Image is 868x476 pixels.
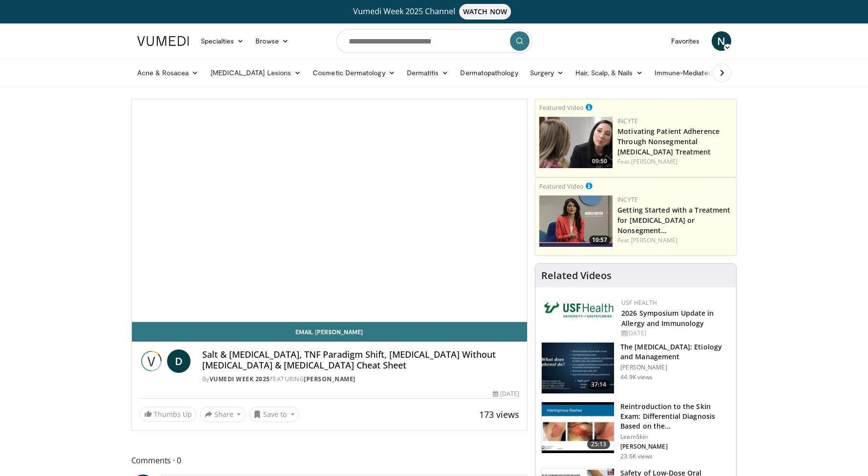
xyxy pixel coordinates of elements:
span: 173 views [479,409,519,420]
img: 6ba8804a-8538-4002-95e7-a8f8012d4a11.png.150x105_q85_autocrop_double_scale_upscale_version-0.2.jpg [543,299,616,320]
small: Featured Video [539,103,584,112]
a: D [167,349,191,373]
a: [PERSON_NAME] [304,375,356,383]
div: By FEATURING [202,375,520,384]
p: [PERSON_NAME] [620,364,730,371]
a: [PERSON_NAME] [631,236,677,244]
a: Acne & Rosacea [131,63,205,83]
a: [PERSON_NAME] [631,157,677,166]
span: WATCH NOW [459,4,511,20]
a: 09:50 [539,117,613,168]
img: VuMedi Logo [137,36,189,46]
img: e02a99de-beb8-4d69-a8cb-018b1ffb8f0c.png.150x105_q85_crop-smart_upscale.jpg [539,195,613,247]
img: Vumedi Week 2025 [140,349,163,373]
span: 37:14 [587,380,611,389]
a: Incyte [617,117,638,125]
div: Feat. [617,157,732,166]
p: [PERSON_NAME] [620,443,730,451]
a: Vumedi Week 2025 [210,375,270,383]
button: Share [200,407,246,422]
a: Browse [250,31,295,51]
a: Motivating Patient Adherence Through Nonsegmental [MEDICAL_DATA] Treatment [617,127,720,156]
a: 2026 Symposium Update in Allergy and Immunology [621,308,714,328]
p: 23.6K views [620,453,653,460]
a: Dermatopathology [454,63,524,83]
a: Thumbs Up [140,407,196,422]
a: 25:13 Reintroduction to the Skin Exam: Differential Diagnosis Based on the… LearnSkin [PERSON_NAM... [541,402,730,460]
a: Surgery [524,63,570,83]
small: Featured Video [539,182,584,191]
span: 10:57 [589,236,610,244]
span: 25:13 [587,439,611,449]
img: c5af237d-e68a-4dd3-8521-77b3daf9ece4.150x105_q85_crop-smart_upscale.jpg [542,343,614,393]
a: Hair, Scalp, & Nails [570,63,648,83]
a: Immune-Mediated [649,63,728,83]
a: Cosmetic Dermatology [307,63,401,83]
a: 37:14 The [MEDICAL_DATA]: Etiology and Management [PERSON_NAME] 44.9K views [541,342,730,394]
a: Email [PERSON_NAME] [132,322,528,342]
a: N [712,31,731,51]
a: Incyte [617,195,638,204]
span: Comments 0 [131,454,528,467]
h3: The [MEDICAL_DATA]: Etiology and Management [620,342,730,362]
div: Feat. [617,236,732,245]
h3: Reintroduction to the Skin Exam: Differential Diagnosis Based on the… [620,402,730,431]
video-js: Video Player [132,99,528,322]
a: Getting Started with a Treatment for [MEDICAL_DATA] or Nonsegment… [617,205,730,235]
div: [DATE] [493,389,519,398]
div: [DATE] [621,329,728,338]
a: Favorites [665,31,706,51]
img: 022c50fb-a848-4cac-a9d8-ea0906b33a1b.150x105_q85_crop-smart_upscale.jpg [542,402,614,453]
a: 10:57 [539,195,613,247]
a: USF Health [621,299,657,307]
img: 39505ded-af48-40a4-bb84-dee7792dcfd5.png.150x105_q85_crop-smart_upscale.jpg [539,117,613,168]
a: Specialties [195,31,250,51]
h4: Related Videos [541,270,612,281]
p: LearnSkin [620,433,730,441]
a: [MEDICAL_DATA] Lesions [205,63,307,83]
a: Dermatitis [401,63,455,83]
h4: Salt & [MEDICAL_DATA], TNF Paradigm Shift, [MEDICAL_DATA] Without [MEDICAL_DATA] & [MEDICAL_DATA]... [202,349,520,370]
a: Vumedi Week 2025 ChannelWATCH NOW [139,4,730,20]
span: 09:50 [589,157,610,166]
button: Save to [249,407,299,422]
input: Search topics, interventions [337,29,532,53]
p: 44.9K views [620,373,653,381]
